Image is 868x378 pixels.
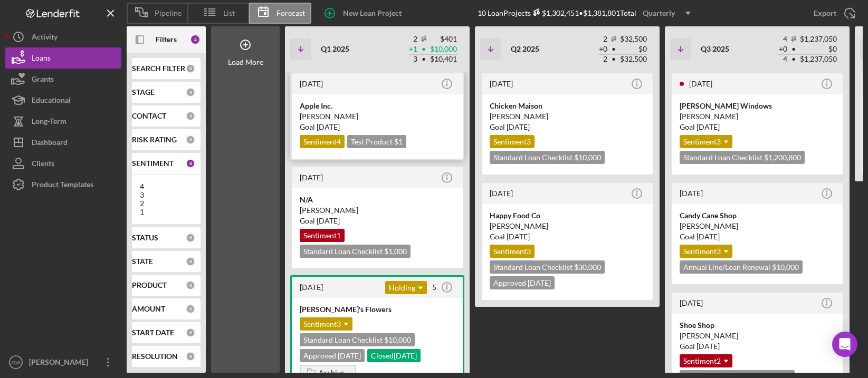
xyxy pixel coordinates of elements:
div: Product Templates [32,174,93,198]
button: Activity [5,26,121,47]
div: Sentiment 2 [680,354,732,367]
div: Annual Line/Loan Renewal [680,260,803,274]
b: START DATE [132,328,174,337]
b: STATE [132,257,153,266]
div: Dashboard [32,132,68,156]
td: $10,401 [430,54,457,64]
span: List [223,9,235,17]
b: SEARCH FILTER [132,64,185,73]
span: Pipeline [155,9,182,17]
a: Dashboard [5,132,121,153]
time: 03/30/2025 [317,122,340,131]
time: 2025-05-02 16:36 [490,189,513,198]
span: Goal [680,232,720,241]
div: [PERSON_NAME] [680,221,835,231]
time: 06/15/2025 [507,122,530,131]
td: $1,237,050 [799,54,837,64]
time: 08/02/2025 [697,342,720,351]
div: 0 [186,88,195,97]
div: [PERSON_NAME] [490,111,645,122]
div: 0 [186,257,195,266]
div: 4 [186,159,195,168]
button: Quarterly [636,5,697,21]
td: + 0 [598,44,608,54]
td: $10,000 [430,44,457,54]
div: Quarterly [643,5,675,21]
div: Sentiment 3 [300,317,352,331]
div: Long-Term [32,111,66,134]
time: 03/22/2025 [317,216,340,225]
b: RISK RATING [132,135,177,144]
a: [DATE][PERSON_NAME] Windows[PERSON_NAME]Goal [DATE]Sentiment3Standard Loan Checklist $1,200,800 [670,72,844,176]
a: [DATE]Candy Cane Shop[PERSON_NAME]Goal [DATE]Sentiment3Annual Line/Loan Renewal $10,000 [670,181,844,286]
div: 0 [186,64,195,73]
div: [PERSON_NAME] [680,331,835,341]
span: • [421,56,427,63]
button: Product Templates [5,174,121,195]
td: $0 [799,44,837,54]
span: Goal [300,122,340,131]
button: New Loan Project [317,3,412,24]
td: 2 [598,34,608,44]
div: New Loan Project [343,3,402,24]
b: SENTIMENT [132,159,174,168]
div: Apple Inc. [300,101,455,111]
span: • [611,46,617,53]
td: $1,237,050 [799,34,837,44]
span: • [790,46,797,53]
div: Clients [32,153,54,177]
b: Q2 2025 [511,44,539,53]
a: [DATE]Happy Food Co[PERSON_NAME]Goal [DATE]Sentiment3Standard Loan Checklist $30,000Approved [DATE] [480,181,654,302]
td: $0 [619,44,647,54]
time: 2024-12-19 20:26 [300,173,323,182]
div: [PERSON_NAME] [680,111,835,122]
time: 2025-06-18 19:47 [680,298,703,307]
span: $1,200,800 [764,153,801,162]
time: 2025-05-20 18:41 [689,79,712,88]
a: Loans [5,47,121,69]
div: Standard Loan Checklist $30,000 [490,260,605,274]
button: Clients [5,153,121,174]
span: Goal [490,232,530,241]
div: 5 [432,283,436,292]
div: Closed [DATE] [367,349,421,362]
div: 0 [186,135,195,144]
td: 2 [408,34,418,44]
div: Happy Food Co [490,210,645,221]
td: 2 [598,54,608,64]
button: Grants [5,69,121,90]
div: [PERSON_NAME] [490,221,645,231]
text: OW [12,360,21,365]
span: Forecast [276,9,305,17]
span: • [790,56,797,63]
time: 2025-05-07 21:46 [300,283,323,292]
button: OW[PERSON_NAME] [5,352,121,373]
time: 2025-07-25 16:47 [490,79,513,88]
time: 05/15/2025 [507,232,530,241]
span: $10,000 [772,263,799,272]
time: 2025-07-02 15:40 [680,189,703,198]
div: Holding [385,281,427,294]
div: 10 Loan Projects • $1,381,801 Total [478,5,697,21]
div: Candy Cane Shop [680,210,835,221]
time: 08/31/2025 [697,232,720,241]
b: AMOUNT [132,305,165,313]
div: Open Intercom Messenger [832,332,857,357]
div: Standard Loan Checklist [490,151,605,164]
b: RESOLUTION [132,352,178,361]
b: Filters [156,35,177,44]
div: 4 [140,182,193,191]
div: 0 [186,352,195,361]
div: Standard Loan Checklist [680,151,805,164]
span: $1 [394,137,403,146]
div: [PERSON_NAME] [26,352,95,375]
div: 4 [190,34,201,45]
div: Loans [32,47,51,71]
td: 3 [408,54,418,64]
td: $32,500 [619,54,647,64]
div: Educational [32,90,71,113]
div: 3 [140,191,193,199]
